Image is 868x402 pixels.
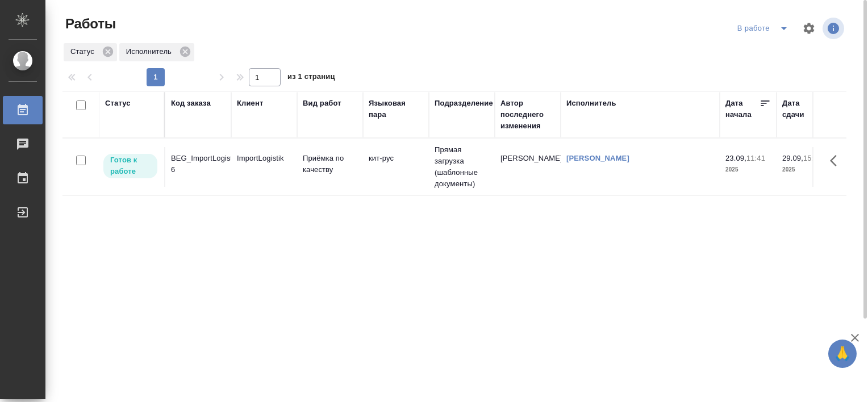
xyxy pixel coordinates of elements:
[363,147,429,187] td: кит-рус
[782,154,803,162] p: 29.09,
[303,153,357,175] p: Приёмка по качеству
[70,46,98,57] p: Статус
[725,98,759,120] div: Дата начала
[102,153,158,179] div: Исполнитель может приступить к работе
[105,98,131,109] div: Статус
[62,15,116,33] span: Работы
[725,154,746,162] p: 23.09,
[369,98,423,120] div: Языковая пара
[823,18,846,39] span: Посмотреть информацию
[435,98,493,109] div: Подразделение
[725,164,771,175] p: 2025
[237,153,291,164] p: ImportLogistik
[171,153,226,175] div: BEG_ImportLogistik-6
[735,19,795,37] div: split button
[803,154,822,162] p: 15:00
[110,154,151,177] p: Готов к работе
[64,43,117,61] div: Статус
[495,147,561,187] td: [PERSON_NAME]
[833,342,852,366] span: 🙏
[237,98,263,109] div: Клиент
[119,43,194,61] div: Исполнитель
[566,98,616,109] div: Исполнитель
[782,98,816,120] div: Дата сдачи
[429,139,495,195] td: Прямая загрузка (шаблонные документы)
[795,15,823,42] span: Настроить таблицу
[303,98,341,109] div: Вид работ
[500,98,555,132] div: Автор последнего изменения
[566,154,629,162] a: [PERSON_NAME]
[828,340,857,368] button: 🙏
[746,154,765,162] p: 11:41
[171,98,211,109] div: Код заказа
[287,70,335,86] span: из 1 страниц
[782,164,828,175] p: 2025
[126,46,176,57] p: Исполнитель
[823,147,850,174] button: Здесь прячутся важные кнопки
